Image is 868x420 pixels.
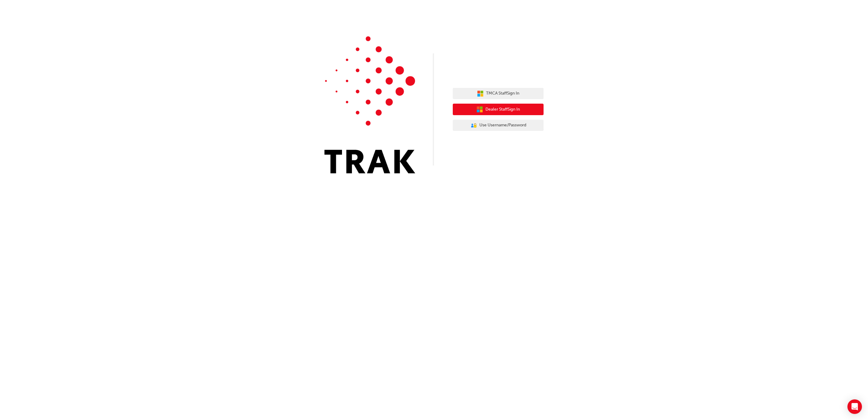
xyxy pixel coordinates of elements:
button: Use Username/Password [453,120,544,131]
div: Open Intercom Messenger [847,399,862,414]
span: TMCA Staff Sign In [486,90,519,97]
button: Dealer StaffSign In [453,104,544,115]
span: Use Username/Password [479,122,526,129]
span: Dealer Staff Sign In [485,106,520,113]
img: Trak [324,36,415,173]
button: TMCA StaffSign In [453,88,544,99]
